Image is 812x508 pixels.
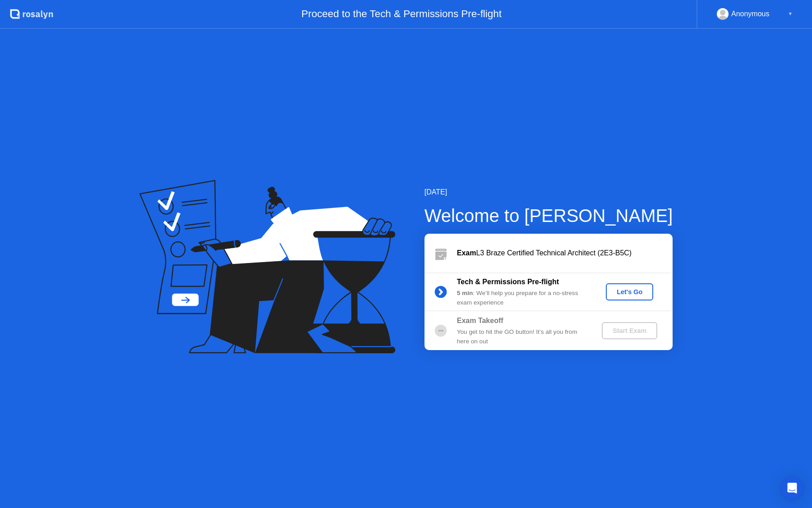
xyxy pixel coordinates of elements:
div: L3 Braze Certified Technical Architect (2E3-B5C) [457,248,673,259]
div: You get to hit the GO button! It’s all you from here on out [457,328,587,346]
div: Start Exam [605,327,654,334]
div: Let's Go [609,288,650,296]
div: ▼ [788,8,793,20]
b: Tech & Permissions Pre-flight [457,278,559,286]
div: : We’ll help you prepare for a no-stress exam experience [457,289,587,307]
div: [DATE] [424,187,673,198]
b: Exam Takeoff [457,317,503,324]
button: Start Exam [602,322,657,339]
div: Anonymous [731,8,770,20]
div: Welcome to [PERSON_NAME] [424,202,673,229]
b: 5 min [457,290,473,296]
div: Open Intercom Messenger [781,477,803,499]
b: Exam [457,249,476,257]
button: Let's Go [606,283,653,300]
